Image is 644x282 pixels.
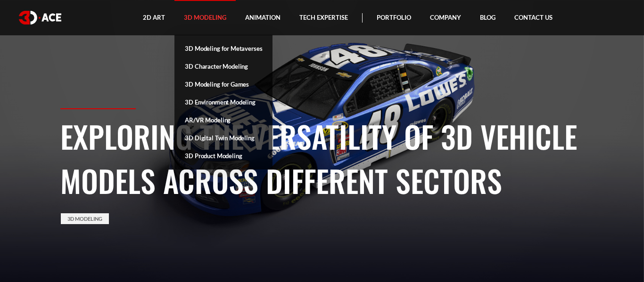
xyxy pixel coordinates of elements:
[174,57,272,75] a: 3D Character Modeling
[60,114,584,202] h1: Exploring the Versatility of 3D Vehicle Models Across Different Sectors
[174,75,272,93] a: 3D Modeling for Games
[19,11,61,24] img: logo white
[174,111,272,129] a: AR/VR Modeling
[174,129,272,147] a: 3D Digital Twin Modeling
[174,40,272,57] a: 3D Modeling for Metaverses
[174,93,272,111] a: 3D Environment Modeling
[61,213,109,224] a: 3D Modeling
[174,147,272,165] a: 3D Product Modeling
